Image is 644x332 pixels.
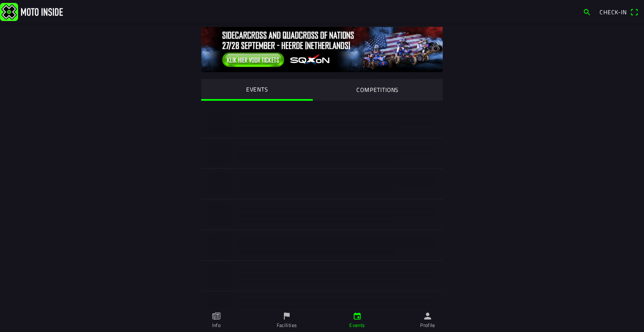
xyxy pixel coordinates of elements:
ion-label: Profile [420,322,435,329]
img: 0tIKNvXMbOBQGQ39g5GyH2eKrZ0ImZcyIMR2rZNf.jpg [201,27,443,72]
ion-icon: paper [212,311,221,321]
ion-icon: person [423,311,432,321]
ion-icon: flag [282,311,291,321]
ion-label: Facilities [277,322,297,329]
ion-label: Info [212,322,221,329]
ion-segment-button: COMPETITIONS [313,79,443,101]
a: search [579,5,595,19]
ion-segment-button: EVENTS [201,79,313,101]
ion-icon: calendar [353,311,362,321]
ion-label: Events [349,322,365,329]
span: Check-in [600,8,627,16]
a: Check-inqr scanner [595,5,642,19]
